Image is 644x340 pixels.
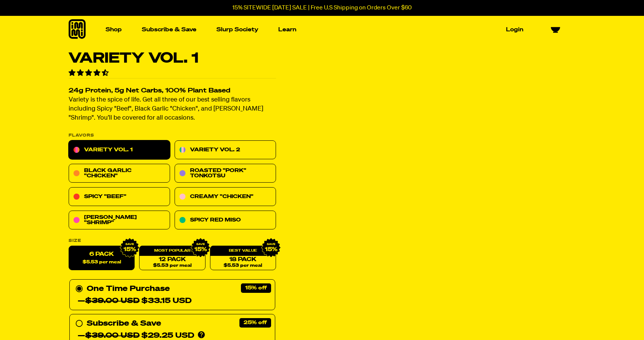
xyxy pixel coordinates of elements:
[83,260,121,265] span: $5.53 per meal
[261,238,281,258] img: IMG_9632.png
[87,318,161,330] div: Subscribe & Save
[69,88,276,94] h2: 24g Protein, 5g Net Carbs, 100% Plant Based
[69,246,135,271] label: 6 Pack
[69,211,170,230] a: [PERSON_NAME] "Shrimp"
[69,141,170,160] a: Variety Vol. 1
[120,238,140,258] img: IMG_9632.png
[210,246,276,271] a: 18 Pack$5.53 per meal
[69,70,110,77] span: 4.55 stars
[175,164,276,183] a: Roasted "Pork" Tonkotsu
[139,246,205,271] a: 12 Pack$5.53 per meal
[175,211,276,230] a: Spicy Red Miso
[232,5,412,11] p: 15% SITEWIDE [DATE] SALE | Free U.S Shipping on Orders Over $60
[69,188,170,206] a: Spicy "Beef"
[69,51,276,66] h1: Variety Vol. 1
[175,141,276,160] a: Variety Vol. 2
[503,24,526,35] a: Login
[69,134,276,138] p: Flavors
[85,332,140,340] del: $39.00 USD
[224,263,262,268] span: $5.53 per meal
[69,96,276,123] p: Variety is the spice of life. Get all three of our best selling flavors including Spicy "Beef", B...
[85,297,140,305] del: $39.00 USD
[78,295,192,307] div: — $33.15 USD
[275,24,299,35] a: Learn
[213,24,261,35] a: Slurp Society
[69,164,170,183] a: Black Garlic "Chicken"
[69,239,276,243] label: Size
[139,24,199,35] a: Subscribe & Save
[103,16,526,43] nav: Main navigation
[190,238,210,258] img: IMG_9632.png
[103,24,125,35] a: Shop
[175,188,276,206] a: Creamy "Chicken"
[75,283,269,307] div: One Time Purchase
[153,263,192,268] span: $5.53 per meal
